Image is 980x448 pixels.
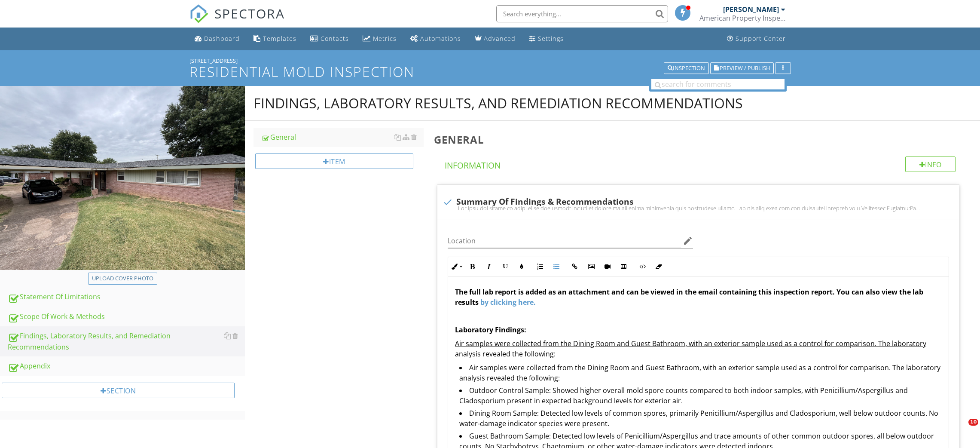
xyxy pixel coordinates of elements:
button: Bold (Ctrl+B) [464,258,481,275]
u: Air samples were collected from the Dining Room and Guest Bathroom, with an exterior sample used ... [455,339,926,359]
div: American Property Inspections [699,14,785,22]
li: Outdoor Control Sample: Showed higher overall mold spore counts compared to both indoor samples, ... [459,385,942,408]
button: Preview / Publish [710,62,774,74]
div: Upload cover photo [92,274,153,283]
div: General [261,132,424,142]
div: Support Center [736,34,786,43]
strong: Laboratory Findings: [455,325,526,334]
div: Advanced [484,34,516,43]
h4: Information [445,156,956,171]
a: SPECTORA [189,12,285,30]
a: Automations (Basic) [407,31,464,47]
span: Preview / Publish [720,65,770,71]
div: Info [905,156,956,172]
a: Templates [250,31,300,47]
strong: The full lab report is added as an attachment and can be viewed in the email containing this insp... [455,287,923,307]
div: Findings, Laboratory Results, and Remediation Recommendations [8,331,245,352]
div: Section [2,383,235,398]
button: Insert Table [616,258,632,275]
h1: Residential Mold Inspection [189,64,791,79]
button: Upload cover photo [88,273,157,285]
button: Inspection [664,62,709,74]
a: Advanced [471,31,519,47]
span: SPECTORA [214,4,285,22]
a: by clicking here. [480,298,536,307]
button: Insert Link (Ctrl+K) [567,258,583,275]
div: Metrics [373,34,397,43]
div: Dashboard [204,34,240,43]
div: Findings, Laboratory Results, and Remediation Recommendations [253,95,743,112]
a: Metrics [359,31,400,47]
div: [PERSON_NAME] [723,5,779,14]
li: Air samples were collected from the Dining Room and Guest Bathroom, with an exterior sample used ... [459,362,942,385]
li: Dining Room Sample: Detected low levels of common spores, primarily Penicillium/Aspergillus and C... [459,408,942,431]
div: Contacts [321,34,349,43]
a: Dashboard [191,31,243,47]
button: Underline (Ctrl+U) [497,258,513,275]
input: Location [448,234,681,248]
a: Support Center [724,31,789,47]
div: [STREET_ADDRESS] [189,57,791,64]
button: Unordered List [548,258,565,275]
div: Appendix [8,361,245,372]
div: Settings [538,34,564,43]
button: Code View [634,258,650,275]
div: Scope Of Work & Methods [8,311,245,322]
a: Preview / Publish [710,64,774,71]
button: Insert Image (Ctrl+P) [583,258,599,275]
button: Clear Formatting [650,258,667,275]
a: Inspection [664,64,709,71]
button: Inline Style [448,258,464,275]
button: Ordered List [532,258,548,275]
div: Automations [420,34,461,43]
div: Templates [263,34,296,43]
a: Contacts [307,31,352,47]
button: Colors [513,258,530,275]
img: The Best Home Inspection Software - Spectora [189,4,208,23]
iframe: Intercom live chat [951,419,971,439]
div: Lor ipsu dol sitame co adipi el se doeiusmodt inc utl et dolore ma ali enima minimvenia quis nost... [443,205,954,212]
div: Inspection [668,65,705,71]
span: 10 [968,419,978,426]
i: edit [683,236,693,246]
h3: General [434,134,966,145]
div: Statement Of Limitations [8,292,245,303]
div: Item [255,153,413,169]
input: search for comments [651,79,785,89]
input: Search everything... [496,5,668,22]
button: Insert Video [599,258,616,275]
a: Settings [526,31,567,47]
